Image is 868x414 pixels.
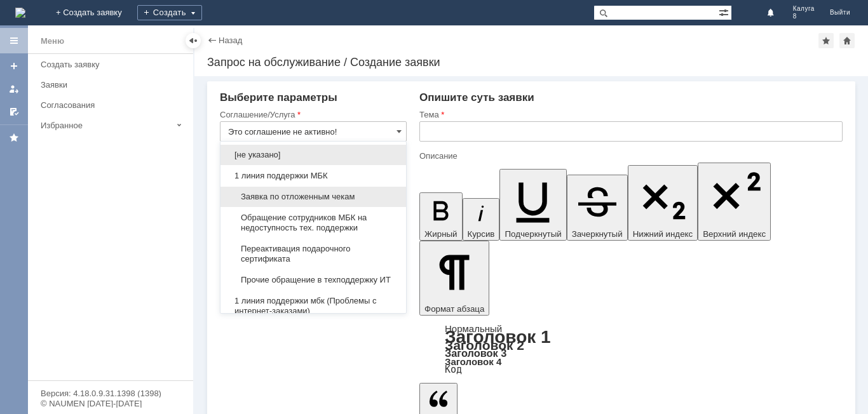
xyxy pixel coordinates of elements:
[468,229,495,239] span: Курсив
[220,91,337,103] span: Выберите параметры
[41,389,180,397] div: Версия: 4.18.0.9.31.1398 (1398)
[839,33,855,48] div: Сделать домашней страницей
[15,8,25,18] img: logo
[15,8,25,18] a: Перейти на домашнюю страницу
[36,75,191,95] a: Заявки
[228,275,398,285] span: Прочие обращение в техподдержку ИТ
[186,33,201,48] div: Скрыть меню
[41,100,186,110] div: Согласования
[445,327,551,347] a: Заголовок 1
[219,36,242,45] a: Назад
[572,229,623,239] span: Зачеркнутый
[445,347,506,359] a: Заголовок 3
[793,13,815,20] span: 8
[41,121,172,130] div: Избранное
[228,296,398,316] span: 1 линия поддержки мбк (Проблемы с интернет-заказами)
[419,192,463,241] button: Жирный
[137,5,202,20] div: Создать
[628,165,698,241] button: Нижний индекс
[445,356,501,367] a: Заголовок 4
[419,152,840,160] div: Описание
[818,33,834,48] div: Добавить в избранное
[228,150,398,160] span: [не указано]
[41,60,186,69] div: Создать заявку
[228,192,398,202] span: Заявка по отложенным чекам
[41,399,180,408] div: © NAUMEN [DATE]-[DATE]
[703,229,766,239] span: Верхний индекс
[228,244,398,264] span: Переактивация подарочного сертификата
[207,56,855,69] div: Запрос на обслуживание / Создание заявки
[36,95,191,115] a: Согласования
[419,91,534,103] span: Опишите суть заявки
[41,34,64,49] div: Меню
[505,229,561,239] span: Подчеркнутый
[445,364,462,375] a: Код
[419,110,840,119] div: Тема
[419,324,843,374] div: Формат абзаца
[228,171,398,181] span: 1 линия поддержки МБК
[567,175,628,241] button: Зачеркнутый
[220,110,404,119] div: Соглашение/Услуга
[719,6,731,18] span: Расширенный поиск
[445,338,524,352] a: Заголовок 2
[793,5,815,13] span: Калуга
[424,304,484,314] span: Формат абзаца
[424,229,458,239] span: Жирный
[633,229,693,239] span: Нижний индекс
[41,80,186,90] div: Заявки
[4,79,24,99] a: Мои заявки
[499,169,566,241] button: Подчеркнутый
[698,163,771,241] button: Верхний индекс
[36,55,191,74] a: Создать заявку
[463,198,500,241] button: Курсив
[4,102,24,122] a: Мои согласования
[228,213,398,233] span: Обращение сотрудников МБК на недоступность тех. поддержки
[419,241,489,316] button: Формат абзаца
[445,323,502,334] a: Нормальный
[4,56,24,76] a: Создать заявку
